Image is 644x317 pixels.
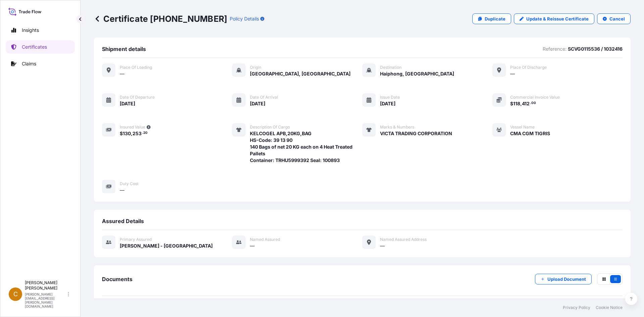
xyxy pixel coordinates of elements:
[13,291,18,298] span: C
[380,130,452,137] span: VICTA TRADING CORPORATION
[485,15,505,22] p: Duplicate
[230,15,259,22] p: Policy Details
[250,65,261,70] span: Origin
[250,124,290,130] span: Description of cargo
[132,131,142,136] span: 253
[522,101,530,106] span: 412
[510,65,547,70] span: Place of discharge
[547,276,586,282] p: Upload Document
[472,13,511,24] a: Duplicate
[120,100,135,107] span: [DATE]
[120,124,145,130] span: Insured Value
[531,102,536,104] span: 00
[510,130,550,137] span: CMA CGM TIGRIS
[25,280,66,291] p: [PERSON_NAME] [PERSON_NAME]
[596,305,623,310] a: Cookie Notice
[510,101,513,106] span: $
[25,292,66,308] p: [PERSON_NAME][EMAIL_ADDRESS][PERSON_NAME][DOMAIN_NAME]
[250,237,280,242] span: Named Assured
[131,131,132,136] span: ,
[380,70,454,77] span: Haiphong, [GEOGRAPHIC_DATA]
[597,13,631,24] button: Cancel
[563,305,590,310] a: Privacy Policy
[526,15,589,22] p: Update & Reissue Certificate
[102,276,132,282] span: Documents
[22,60,36,67] p: Claims
[143,132,148,134] span: 20
[102,46,146,52] span: Shipment details
[510,70,515,77] span: —
[568,46,623,52] p: SCVG0115536 / 1032416
[22,44,47,50] p: Certificates
[120,237,152,242] span: Primary assured
[380,100,395,107] span: [DATE]
[514,13,594,24] a: Update & Reissue Certificate
[250,70,351,77] span: [GEOGRAPHIC_DATA], [GEOGRAPHIC_DATA]
[380,124,414,130] span: Marks & Numbers
[520,101,522,106] span: ,
[530,102,531,104] span: .
[250,100,265,107] span: [DATE]
[120,243,213,249] span: [PERSON_NAME] - [GEOGRAPHIC_DATA]
[120,65,152,70] span: Place of Loading
[510,95,560,100] span: Commercial Invoice Value
[120,131,123,136] span: $
[6,40,75,54] a: Certificates
[6,57,75,70] a: Claims
[510,124,535,130] span: Vessel Name
[380,237,427,242] span: Named Assured Address
[120,95,155,100] span: Date of departure
[543,46,567,52] p: Reference:
[123,131,131,136] span: 130
[380,65,401,70] span: Destination
[380,243,385,249] span: —
[142,132,143,134] span: .
[250,130,362,164] span: KELCOGEL APB,20KG,BAG HS-Code: 39 13 90 140 Bags of net 20 KG each on 4 Heat Treated Pallets Cont...
[250,243,255,249] span: —
[120,181,139,187] span: Duty Cost
[102,218,144,224] span: Assured Details
[380,95,400,100] span: Issue Date
[6,23,75,37] a: Insights
[535,274,592,284] button: Upload Document
[513,101,520,106] span: 118
[94,13,227,24] p: Certificate [PHONE_NUMBER]
[120,187,124,194] span: —
[22,27,39,34] p: Insights
[609,15,625,22] p: Cancel
[120,70,124,77] span: —
[250,95,278,100] span: Date of arrival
